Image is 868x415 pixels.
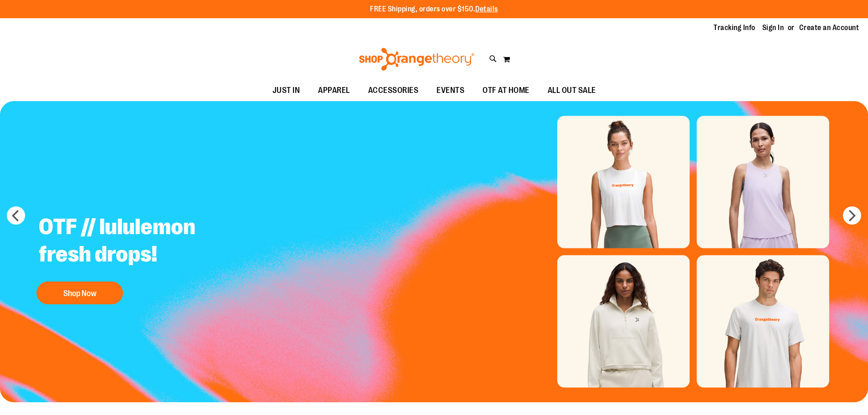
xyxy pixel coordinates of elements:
img: Shop Orangetheory [358,48,476,71]
span: APPAREL [318,80,350,101]
p: FREE Shipping, orders over $150. [370,4,498,15]
span: OTF AT HOME [483,80,529,101]
a: Details [475,5,498,13]
button: prev [7,206,25,225]
span: ACCESSORIES [368,80,419,101]
span: EVENTS [437,80,464,101]
span: ALL OUT SALE [548,80,596,101]
h2: OTF // lululemon fresh drops! [32,206,258,277]
a: Sign In [762,23,784,33]
a: Tracking Info [714,23,755,33]
button: Shop Now [36,282,123,304]
span: JUST IN [272,80,300,101]
button: next [843,206,861,225]
a: Create an Account [799,23,859,33]
a: OTF // lululemon fresh drops! Shop Now [32,206,258,309]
